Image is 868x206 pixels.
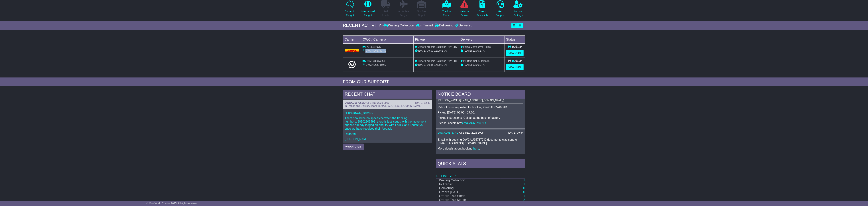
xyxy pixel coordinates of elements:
[506,64,524,70] a: View Order
[506,50,524,56] a: View Order
[460,0,469,19] a: NetworkDelays
[442,0,451,19] a: Track aParcel
[345,132,430,136] p: Regards
[438,121,523,125] p: Please, check info:
[461,63,503,67] div: (ETA)
[436,190,501,194] td: Orders [DATE]
[345,104,422,107] span: In Transit and Delivery Team ([EMAIL_ADDRESS][DOMAIN_NAME])
[442,10,451,17] p: Track a Parcel
[415,49,458,53] div: - (ETA)
[343,90,432,100] div: RECENT CHAT
[473,63,479,66] span: 00:00
[384,24,415,28] div: Waiting Collection
[343,23,384,28] div: RECENT ACTIVITY -
[365,63,386,66] span: OWCAU657360ID
[438,138,523,145] p: Email with booking OWCAU657877ID documents was sent to [EMAIL_ADDRESS][DOMAIN_NAME].
[513,0,523,19] a: AccountSettings
[415,63,458,67] div: - (ETA)
[436,198,501,202] td: Orders This Month
[434,63,441,66] span: 17:00
[505,35,525,43] td: Status
[459,35,505,43] td: Delivery
[523,194,525,198] a: 1
[436,194,501,198] td: Orders This Week
[415,101,430,104] div: [DATE] 12:42
[454,24,472,28] div: Delivered
[438,111,523,114] p: Pickup [DATE] 09:00 - 17:00.
[415,24,434,28] div: In Transit
[343,35,361,43] td: Carrier
[460,10,469,17] p: Network Delays
[343,144,364,150] button: View All Chats
[345,116,430,130] p: There should be no spaces between the tracking numbers, 88502803495, there is just issues with th...
[464,63,472,66] span: [DATE]
[508,131,523,134] div: [DATE] 09:54
[418,63,426,66] span: [DATE]
[461,49,503,53] div: (ETA)
[473,147,479,150] a: here
[345,111,430,115] p: Hi [PERSON_NAME],
[147,202,199,205] span: © One World Courier 2025. All rights reserved.
[345,101,366,104] a: OWCAU657360ID
[459,131,484,134] span: CFS-REC-2025-1005
[438,131,458,134] a: OWCAU657877ID
[361,35,414,43] td: OWC / Carrier #
[361,10,375,17] p: International Freight
[438,106,523,109] p: Rebook was requested for booking OWCAU657877ID .
[367,45,381,48] span: 7211431975
[398,10,409,17] p: Air & Sea Freight
[436,182,501,186] td: In Transit
[417,10,426,17] p: Air / Sea Depot
[523,186,525,190] a: 0
[513,10,523,17] p: Account Settings
[436,90,525,100] div: NOTICE BOARD
[438,99,504,102] span: [PERSON_NAME] ([EMAIL_ADDRESS][DOMAIN_NAME])
[348,61,356,68] img: Light
[381,10,390,17] p: Full Loads
[436,169,525,178] td: Deliveries
[438,147,523,150] p: More details about booking: .
[361,0,375,19] a: InternationalFreight
[523,190,525,194] a: 0
[365,49,386,52] span: OWCAU657877ID
[496,10,505,17] p: Get Support
[418,45,457,48] span: Cyber Forensic Solutions PTY LTD
[345,137,430,141] p: [PERSON_NAME]
[366,101,389,104] span: CFS-INV-2025-0930
[418,60,457,62] span: Cyber Forensic Solutions PTY LTD
[463,45,491,48] span: Polda Metro Jaya Police
[438,131,523,134] div: ( )
[436,159,525,169] div: Quick Stats
[343,79,525,85] div: FROM OUR SUPPORT
[434,49,441,52] span: 12:00
[436,186,501,190] td: Delivering
[434,24,454,28] div: Delivering
[427,63,433,66] span: 10:45
[473,49,479,52] span: 17:00
[476,0,488,19] a: CheckFinancials
[523,198,525,202] a: 2
[463,60,489,62] span: PT Bitra Solusi Tekindo
[345,101,430,104] div: ( )
[438,116,523,119] p: Pickup instructions: Collect at the back of factory
[345,49,359,52] img: DHL.png
[464,49,472,52] span: [DATE]
[436,178,501,182] td: Waiting Collection
[344,0,355,19] a: DomesticFreight
[418,49,426,52] span: [DATE]
[495,0,505,19] a: GetSupport
[523,178,525,182] a: 1
[523,182,525,186] a: 1
[345,10,355,17] p: Domestic Freight
[427,49,433,52] span: 09:00
[477,10,488,17] p: Check Financials
[367,60,385,62] span: 8850 2803 4951
[414,35,459,43] td: Pickup
[462,121,486,125] a: OWCAU657877ID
